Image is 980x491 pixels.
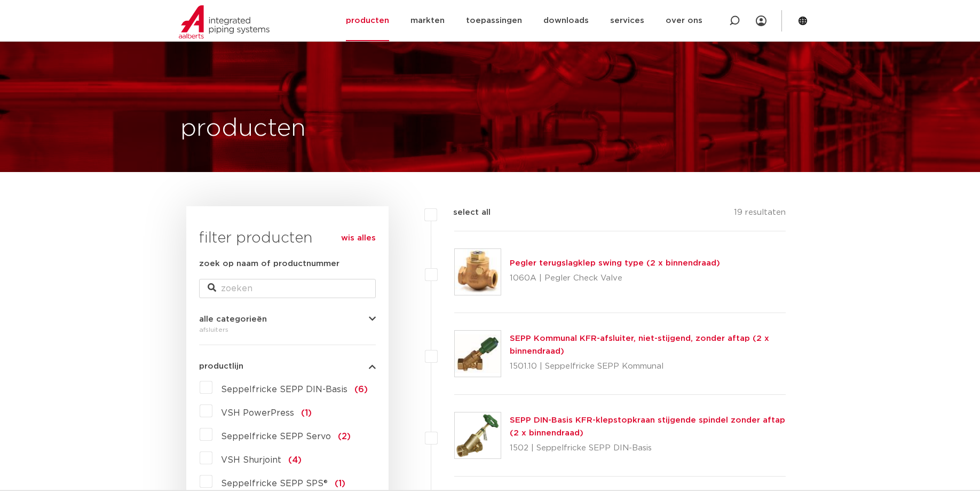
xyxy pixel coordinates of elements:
span: (4) [288,456,302,464]
span: (1) [301,409,312,417]
a: Pegler terugslagklep swing type (2 x binnendraad) [510,259,720,267]
p: 1060A | Pegler Check Valve [510,270,720,287]
div: afsluiters [199,323,376,336]
button: alle categorieën [199,315,376,323]
span: Seppelfricke SEPP SPS® [221,479,328,488]
p: 19 resultaten [734,206,786,223]
a: SEPP Kommunal KFR-afsluiter, niet-stijgend, zonder aftap (2 x binnendraad) [510,334,769,355]
p: 1502 | Seppelfricke SEPP DIN-Basis [510,440,786,457]
label: zoek op naam of productnummer [199,258,339,270]
label: select all [437,206,491,219]
span: VSH Shurjoint [221,456,281,464]
span: productlijn [199,362,243,370]
h3: filter producten [199,228,376,249]
input: zoeken [199,279,376,298]
span: Seppelfricke SEPP Servo [221,432,331,441]
h1: producten [180,112,306,146]
span: (6) [354,385,368,394]
p: 1501.10 | Seppelfricke SEPP Kommunal [510,358,786,375]
img: Thumbnail for Pegler terugslagklep swing type (2 x binnendraad) [455,249,501,295]
a: wis alles [341,232,376,245]
a: SEPP DIN-Basis KFR-klepstopkraan stijgende spindel zonder aftap (2 x binnendraad) [510,416,785,437]
span: (1) [335,479,345,488]
span: alle categorieën [199,315,267,323]
img: Thumbnail for SEPP Kommunal KFR-afsluiter, niet-stijgend, zonder aftap (2 x binnendraad) [455,331,501,377]
img: Thumbnail for SEPP DIN-Basis KFR-klepstopkraan stijgende spindel zonder aftap (2 x binnendraad) [455,412,501,458]
span: VSH PowerPress [221,409,294,417]
span: Seppelfricke SEPP DIN-Basis [221,385,347,394]
button: productlijn [199,362,376,370]
span: (2) [338,432,351,441]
